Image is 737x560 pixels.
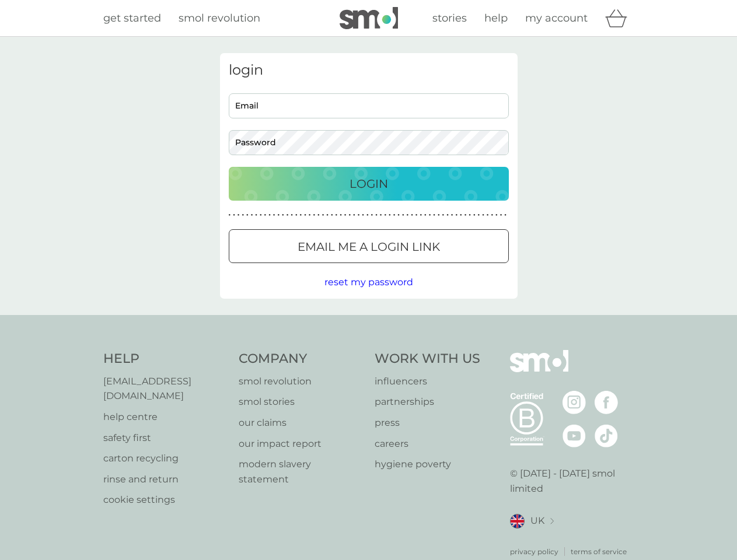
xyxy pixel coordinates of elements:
[375,350,480,368] h4: Work With Us
[389,212,391,218] p: ●
[239,374,363,389] a: smol revolution
[353,212,355,218] p: ●
[287,212,289,218] p: ●
[595,391,618,414] img: visit the smol Facebook page
[251,212,253,218] p: ●
[397,212,400,218] p: ●
[375,457,480,472] a: hygiene poverty
[103,492,228,508] a: cookie settings
[366,212,369,218] p: ●
[273,212,275,218] p: ●
[304,212,306,218] p: ●
[103,374,228,404] a: [EMAIL_ADDRESS][DOMAIN_NAME]
[375,212,378,218] p: ●
[550,518,554,524] img: select a new location
[268,212,271,218] p: ●
[239,436,363,452] a: our impact report
[402,212,404,218] p: ●
[229,229,509,263] button: Email me a login link
[237,212,240,218] p: ●
[438,212,440,218] p: ●
[103,10,161,27] a: get started
[411,212,413,218] p: ●
[326,212,329,218] p: ●
[482,212,484,218] p: ●
[375,394,480,409] a: partnerships
[179,10,260,27] a: smol revolution
[478,212,480,218] p: ●
[563,424,586,447] img: visit the smol Youtube page
[429,212,431,218] p: ●
[469,212,471,218] p: ●
[510,514,525,528] img: UK flag
[358,212,360,218] p: ●
[525,10,588,27] a: my account
[277,212,280,218] p: ●
[432,12,467,24] span: stories
[242,212,244,218] p: ●
[530,513,544,528] span: UK
[229,212,231,218] p: ●
[348,212,351,218] p: ●
[375,415,480,430] a: press
[331,212,333,218] p: ●
[491,212,493,218] p: ●
[525,12,588,24] span: my account
[103,12,161,24] span: get started
[103,451,228,466] p: carton recycling
[464,212,467,218] p: ●
[393,212,396,218] p: ●
[340,212,342,218] p: ●
[229,167,509,201] button: Login
[103,472,228,487] a: rinse and return
[103,430,228,446] a: safety first
[309,212,311,218] p: ●
[510,350,568,390] img: smol
[300,212,302,218] p: ●
[229,62,509,79] h3: login
[260,212,262,218] p: ●
[495,212,498,218] p: ●
[239,350,363,368] h4: Company
[239,394,363,409] a: smol stories
[179,12,260,24] span: smol revolution
[432,10,467,27] a: stories
[362,212,364,218] p: ●
[415,212,418,218] p: ●
[344,212,347,218] p: ●
[324,276,413,288] span: reset my password
[446,212,449,218] p: ●
[239,415,363,430] p: our claims
[424,212,427,218] p: ●
[375,374,480,389] a: influencers
[239,457,363,487] a: modern slavery statement
[291,212,293,218] p: ●
[317,212,320,218] p: ●
[295,212,298,218] p: ●
[322,212,324,218] p: ●
[605,6,634,30] div: basket
[350,174,388,193] p: Login
[384,212,386,218] p: ●
[510,546,558,557] a: privacy policy
[371,212,373,218] p: ●
[500,212,502,218] p: ●
[103,409,228,425] a: help centre
[442,212,445,218] p: ●
[264,212,267,218] p: ●
[375,436,480,452] a: careers
[460,212,462,218] p: ●
[487,212,489,218] p: ●
[103,350,228,368] h4: Help
[298,237,440,256] p: Email me a login link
